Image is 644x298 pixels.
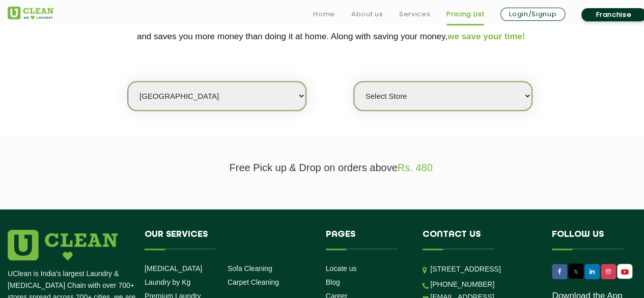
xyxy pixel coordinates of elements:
[351,8,383,20] a: About us
[500,8,565,21] a: Login/Signup
[145,230,311,249] h4: Our Services
[8,230,118,260] img: logo.png
[430,263,537,275] p: [STREET_ADDRESS]
[326,230,408,249] h4: Pages
[552,230,641,249] h4: Follow us
[430,280,494,288] a: [PHONE_NUMBER]
[447,32,525,41] span: we save your time!
[423,230,537,249] h4: Contact us
[145,264,202,273] a: [MEDICAL_DATA]
[618,266,631,277] img: UClean Laundry and Dry Cleaning
[398,162,433,173] span: Rs. 480
[446,8,484,20] a: Pricing List
[228,278,279,286] a: Carpet Cleaning
[8,7,53,19] img: UClean Laundry and Dry Cleaning
[313,8,335,20] a: Home
[326,278,340,286] a: Blog
[326,264,357,273] a: Locate us
[145,278,190,286] a: Laundry by Kg
[228,264,272,273] a: Sofa Cleaning
[399,8,430,20] a: Services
